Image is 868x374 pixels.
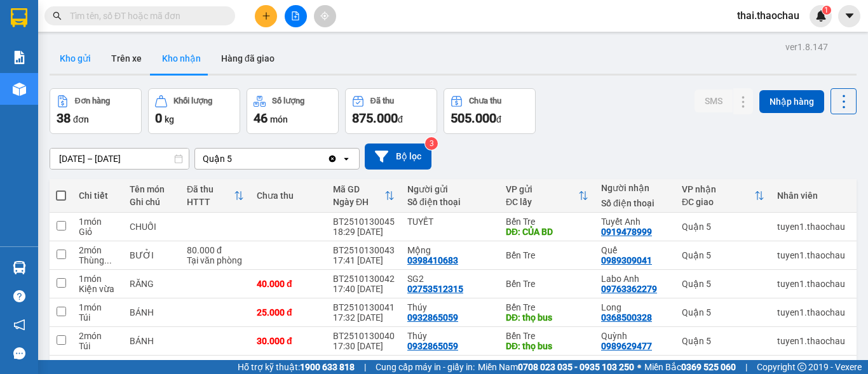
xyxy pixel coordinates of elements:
[13,83,26,96] img: warehouse-icon
[167,88,182,100] span: SL:
[73,114,89,124] span: đơn
[98,42,156,54] span: 0395593739
[70,9,220,23] input: Tìm tên, số ĐT hoặc mã đơn
[104,255,112,265] span: ...
[165,114,174,124] span: kg
[407,302,493,312] div: Thúy
[601,359,669,370] div: LB Anh
[50,88,142,134] button: Đơn hàng38đơn
[506,197,578,207] div: ĐC lấy
[333,274,395,284] div: BT2510130042
[98,14,189,26] p: Nhận:
[695,90,733,112] button: SMS
[407,274,493,284] div: SG2
[682,250,764,260] div: Quận 5
[57,110,71,126] span: 38
[173,97,212,105] div: Khối lượng
[333,184,384,194] div: Mã GD
[130,279,174,289] div: RĂNG
[824,6,829,15] span: 1
[272,97,304,105] div: Số lượng
[370,97,394,105] div: Đã thu
[152,43,211,74] button: Kho nhận
[601,255,652,265] div: 0989309041
[451,110,496,126] span: 505.000
[407,245,493,255] div: Mộng
[233,152,234,165] input: Selected Quận 5.
[601,331,669,341] div: Quỳnh
[759,90,824,113] button: Nhập hàng
[496,114,501,124] span: đ
[601,274,669,284] div: Labo Anh
[425,137,438,150] sup: 3
[13,290,25,302] span: question-circle
[407,255,458,265] div: 0398410683
[291,11,300,20] span: file-add
[5,28,48,40] span: Labo anh
[407,341,458,351] div: 0932865059
[20,67,51,79] span: 30.000
[333,341,395,351] div: 17:30 [DATE]
[79,312,117,323] div: Túi
[53,11,62,20] span: search
[187,255,244,265] div: Tại văn phòng
[777,279,845,289] div: tuyen1.thaochau
[777,190,845,201] div: Nhân viên
[79,190,117,201] div: Chi tiết
[50,149,189,169] input: Select a date range.
[333,302,395,312] div: BT2510130041
[13,261,26,274] img: warehouse-icon
[247,88,339,134] button: Số lượng46món
[238,360,355,374] span: Hỗ trợ kỹ thuật:
[777,250,845,260] div: tuyen1.thaochau
[601,217,669,227] div: Tuyết Anh
[101,43,152,74] button: Trên xe
[75,97,110,105] div: Đơn hàng
[407,359,493,370] div: SG4
[506,217,588,227] div: Bến Tre
[682,336,764,346] div: Quận 5
[777,307,845,317] div: tuyen1.thaochau
[365,144,431,170] button: Bộ lọc
[79,331,117,341] div: 2 món
[333,217,395,227] div: BT2510130045
[4,64,98,81] td: CR:
[327,154,337,164] svg: Clear value
[407,312,458,323] div: 0932865059
[97,64,189,81] td: CC:
[675,179,771,213] th: Toggle SortBy
[506,227,588,237] div: DĐ: CỦA BD
[407,217,493,227] div: TUYẾT
[5,14,97,26] p: Gửi từ:
[187,184,234,194] div: Đã thu
[601,341,652,351] div: 0989629477
[257,279,320,289] div: 40.000 đ
[187,245,244,255] div: 80.000 đ
[187,197,234,207] div: HTTT
[333,312,395,323] div: 17:32 [DATE]
[407,331,493,341] div: Thúy
[407,284,463,294] div: 02753512315
[601,284,657,294] div: 09763362279
[11,8,27,27] img: logo-vxr
[254,110,268,126] span: 46
[79,284,117,294] div: Kiện vừa
[815,10,827,22] img: icon-new-feature
[727,8,810,23] span: thai.thaochau
[345,88,437,134] button: Đã thu875.000đ
[785,40,828,54] div: ver 1.8.147
[822,6,831,15] sup: 1
[125,14,161,26] span: Bến Tre
[499,179,595,213] th: Toggle SortBy
[797,363,806,371] span: copyright
[333,255,395,265] div: 17:41 [DATE]
[130,336,174,346] div: BÁNH
[644,360,736,374] span: Miền Bắc
[682,184,754,194] div: VP nhận
[844,10,855,22] span: caret-down
[130,184,174,194] div: Tên món
[682,279,764,289] div: Quận 5
[257,336,320,346] div: 30.000 đ
[478,360,634,374] span: Miền Nam
[148,88,240,134] button: Khối lượng0kg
